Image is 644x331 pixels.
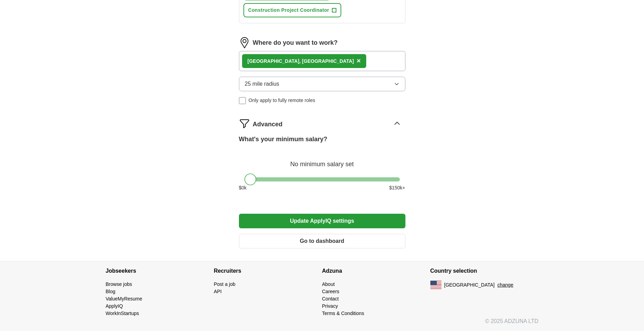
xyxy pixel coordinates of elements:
[106,311,139,316] a: WorkInStartups
[389,184,405,192] span: $ 150 k+
[106,281,132,287] a: Browse jobs
[248,58,354,65] div: [GEOGRAPHIC_DATA], [GEOGRAPHIC_DATA]
[214,281,235,287] a: Post a job
[497,281,513,289] button: change
[430,281,441,289] img: US flag
[239,118,250,129] img: filter
[239,214,405,228] button: Update ApplyIQ settings
[357,56,361,66] button: ×
[430,261,539,281] h4: Country selection
[214,289,222,294] a: API
[322,296,339,302] a: Contact
[249,97,315,104] span: Only apply to fully remote roles
[106,289,115,294] a: Blog
[100,317,544,331] div: © 2025 ADZUNA LTD
[357,57,361,65] span: ×
[253,38,338,48] label: Where do you want to work?
[243,3,342,17] button: Construction Project Coordinator
[253,120,283,129] span: Advanced
[106,296,143,302] a: ValueMyResume
[239,234,405,248] button: Go to dashboard
[239,97,246,104] input: Only apply to fully remote roles
[239,135,327,144] label: What's your minimum salary?
[239,152,405,169] div: No minimum salary set
[322,311,364,316] a: Terms & Conditions
[239,184,247,192] span: $ 0 k
[239,37,250,48] img: location.png
[106,303,123,309] a: ApplyIQ
[444,281,495,289] span: [GEOGRAPHIC_DATA]
[322,281,335,287] a: About
[245,80,280,88] span: 25 mile radius
[248,7,329,14] span: Construction Project Coordinator
[322,303,338,309] a: Privacy
[322,289,340,294] a: Careers
[239,77,405,91] button: 25 mile radius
